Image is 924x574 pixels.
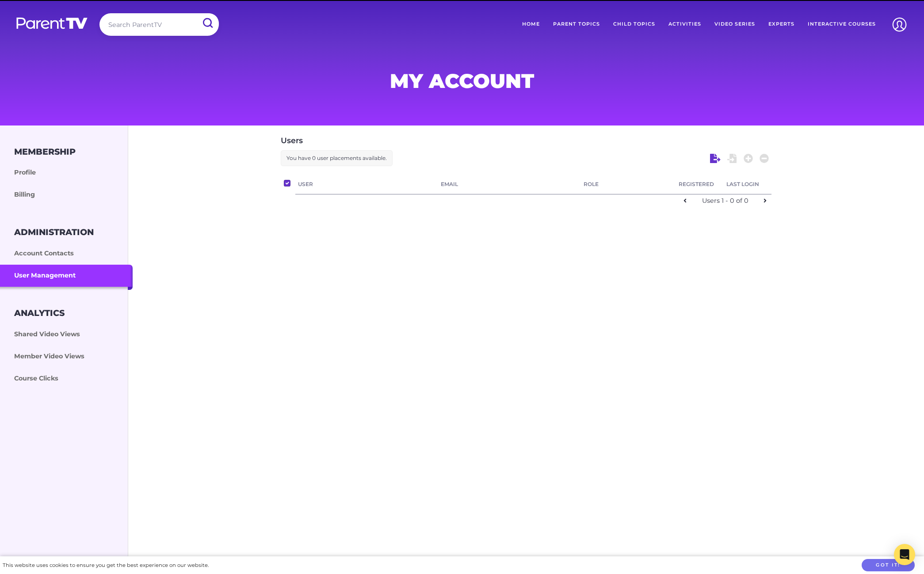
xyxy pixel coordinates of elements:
h4: Users [281,134,771,147]
a: Delete selected users [760,153,769,164]
a: Parent Topics [546,13,607,35]
a: Export Users [710,153,721,164]
a: Experts [762,13,801,35]
button: Got it! [862,559,915,572]
h1: My Account [249,72,675,90]
a: Interactive Courses [801,13,882,35]
a: Email [441,179,578,189]
h3: Administration [14,227,94,237]
a: Child Topics [607,13,662,35]
a: Video Series [708,13,762,35]
div: Users 1 - 0 of 0 [693,195,757,207]
input: Search ParentTV [99,13,219,36]
a: Role [584,179,673,189]
a: Home [515,13,546,35]
a: Add a new user [744,153,753,164]
a: User [298,179,435,189]
a: Activities [662,13,708,35]
h3: Analytics [14,308,65,318]
a: Import Users [727,153,737,164]
a: Registered [679,179,721,189]
img: parenttv-logo-white.4c85aaf.svg [15,17,88,30]
div: Open Intercom Messenger [894,544,915,565]
div: This website uses cookies to ensure you get the best experience on our website. [3,561,209,570]
input: Submit [196,13,219,33]
p: You have 0 user placements available. [281,150,393,166]
a: Last Login [726,179,769,189]
h3: Membership [14,147,76,157]
img: Account [888,13,911,36]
